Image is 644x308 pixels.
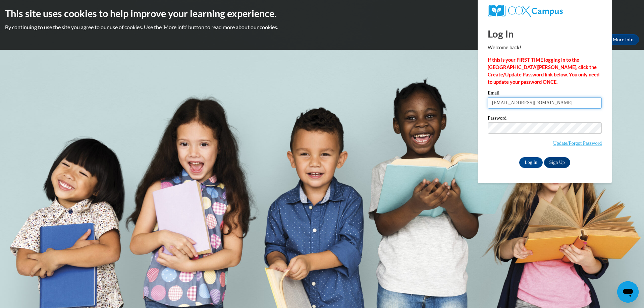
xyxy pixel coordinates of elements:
a: COX Campus [488,5,602,17]
strong: If this is your FIRST TIME logging in to the [GEOGRAPHIC_DATA][PERSON_NAME], click the Create/Upd... [488,57,599,85]
h2: This site uses cookies to help improve your learning experience. [5,7,639,20]
a: Sign Up [544,157,570,168]
a: More Info [607,34,639,45]
a: Update/Forgot Password [553,140,602,146]
img: COX Campus [488,5,563,17]
p: By continuing to use the site you agree to our use of cookies. Use the ‘More info’ button to read... [5,23,639,31]
h1: Log In [488,27,602,41]
iframe: Button to launch messaging window [617,281,639,303]
label: Password [488,116,602,122]
input: Log In [519,157,543,168]
p: Welcome back! [488,44,602,51]
label: Email [488,90,602,97]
